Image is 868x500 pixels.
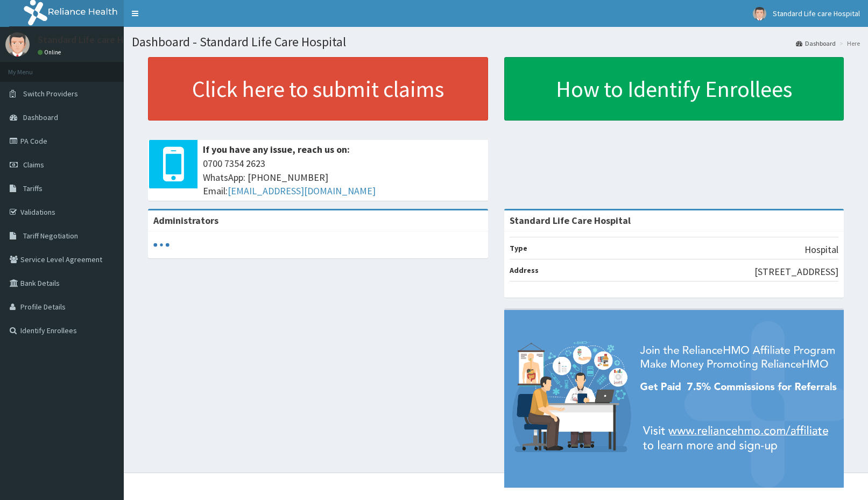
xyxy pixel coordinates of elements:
h1: Dashboard - Standard Life Care Hospital [132,35,860,49]
span: Dashboard [23,112,58,122]
b: Administrators [153,214,218,227]
li: Here [837,39,860,48]
a: Dashboard [796,39,836,48]
p: Hospital [805,243,838,257]
a: Online [38,48,63,56]
svg: audio-loading [153,237,170,253]
span: 0700 7354 2623 WhatsApp: [PHONE_NUMBER] Email: [203,157,483,198]
span: Standard Life care Hospital [773,9,860,18]
span: Tariffs [23,184,43,193]
b: Address [510,265,539,275]
span: Claims [23,160,44,170]
b: If you have any issue, reach us on: [203,143,350,156]
a: How to Identify Enrollees [504,57,844,121]
strong: Standard Life Care Hospital [510,214,631,227]
a: [EMAIL_ADDRESS][DOMAIN_NAME] [228,185,376,197]
p: [STREET_ADDRESS] [754,265,838,279]
p: Standard Life care Hospital [38,35,153,45]
b: Type [510,243,527,253]
img: User Image [753,7,766,20]
span: Switch Providers [23,89,78,98]
img: provider-team-banner.png [504,310,844,488]
a: Click here to submit claims [148,57,488,121]
span: Tariff Negotiation [23,231,78,241]
img: User Image [5,32,30,57]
